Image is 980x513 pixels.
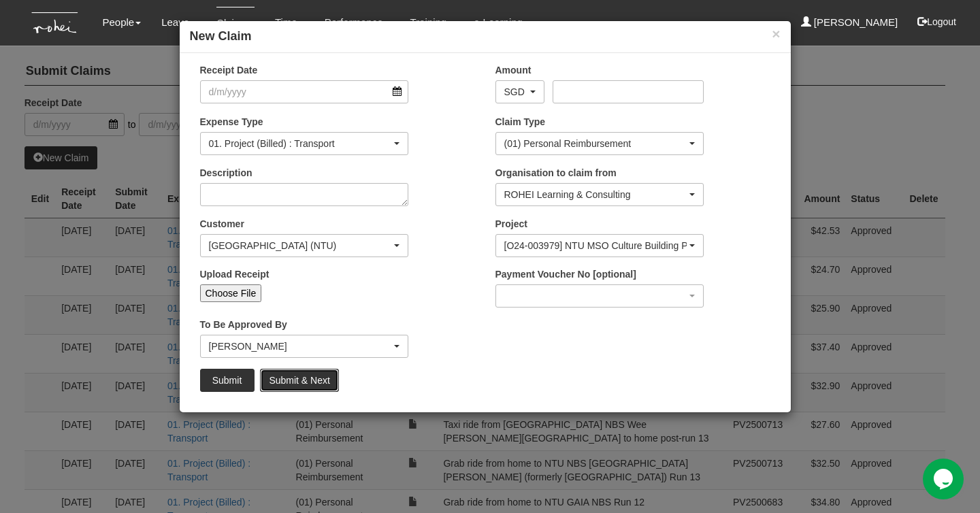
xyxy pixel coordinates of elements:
div: [GEOGRAPHIC_DATA] (NTU) [209,239,392,252]
button: (01) Personal Reimbursement [495,132,704,155]
label: Amount [495,63,532,77]
label: Expense Type [200,115,263,129]
iframe: chat widget [923,459,966,499]
button: 01. Project (Billed) : Transport [200,132,409,155]
label: Organisation to claim from [495,166,617,180]
div: ROHEI Learning & Consulting [504,188,687,201]
label: To Be Approved By [200,318,287,331]
label: Customer [200,217,244,231]
button: × [772,27,780,41]
input: Submit [200,369,255,392]
label: Project [495,217,527,231]
div: (01) Personal Reimbursement [504,137,687,150]
label: Claim Type [495,115,546,129]
div: [O24-003979] NTU MSO Culture Building Phase 2 OrgWide Cascading [504,239,687,252]
button: Nanyang Technological University (NTU) [200,234,409,257]
button: SGD [495,80,544,103]
label: Upload Receipt [200,267,269,281]
input: Choose File [200,284,262,302]
b: New Claim [190,29,252,43]
button: Abel Tan [200,335,409,358]
div: SGD [504,85,527,99]
div: 01. Project (Billed) : Transport [209,137,392,150]
label: Payment Voucher No [optional] [495,267,636,281]
input: Submit & Next [260,369,338,392]
label: Receipt Date [200,63,258,77]
button: ROHEI Learning & Consulting [495,183,704,206]
input: d/m/yyyy [200,80,409,103]
div: [PERSON_NAME] [209,340,392,353]
button: [O24-003979] NTU MSO Culture Building Phase 2 OrgWide Cascading [495,234,704,257]
label: Description [200,166,252,180]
